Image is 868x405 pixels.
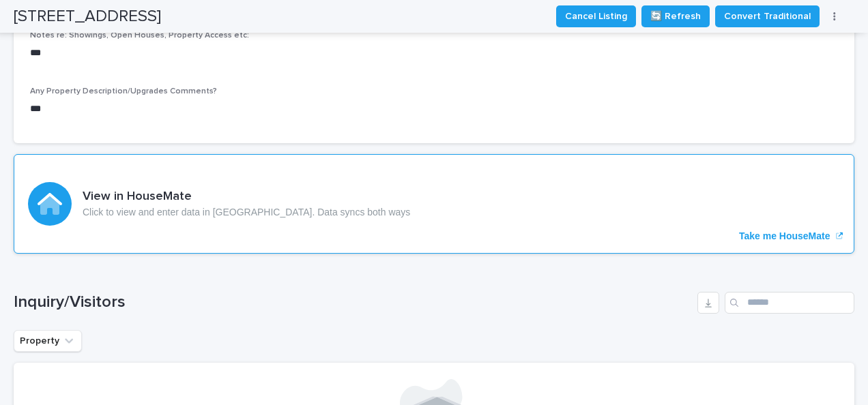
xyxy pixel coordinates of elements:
[30,87,217,95] span: Any Property Description/Upgrades Comments?
[715,5,820,27] button: Convert Traditional
[650,10,701,23] span: 🔄 Refresh
[83,190,410,205] h3: View in HouseMate
[641,5,710,27] button: 🔄 Refresh
[565,10,627,23] span: Cancel Listing
[14,292,692,312] h1: Inquiry/Visitors
[556,5,636,27] button: Cancel Listing
[30,31,249,40] span: Notes re: Showings, Open Houses, Property Access etc:
[14,330,82,352] button: Property
[83,207,410,218] p: Click to view and enter data in [GEOGRAPHIC_DATA]. Data syncs both ways
[14,7,161,27] h2: [STREET_ADDRESS]
[724,10,811,23] span: Convert Traditional
[14,154,854,254] a: Take me HouseMate
[725,292,854,314] input: Search
[739,230,830,242] p: Take me HouseMate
